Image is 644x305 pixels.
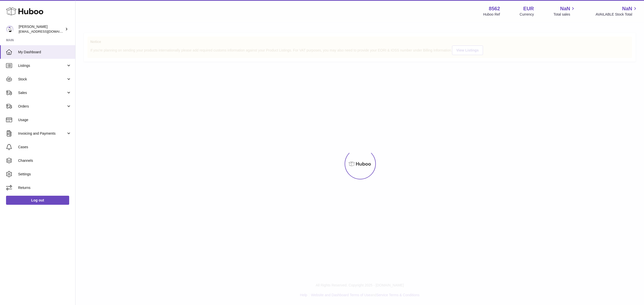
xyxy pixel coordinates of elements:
a: NaN Total sales [553,5,576,17]
a: Log out [6,196,69,205]
img: internalAdmin-8562@internal.huboo.com [6,25,14,33]
span: Sales [18,90,66,95]
span: AVAILABLE Stock Total [595,12,638,17]
span: My Dashboard [18,50,71,55]
strong: EUR [523,5,534,12]
span: Invoicing and Payments [18,131,66,136]
strong: 8562 [489,5,500,12]
div: Currency [520,12,534,17]
span: [EMAIL_ADDRESS][DOMAIN_NAME] [19,29,74,33]
a: NaN AVAILABLE Stock Total [595,5,638,17]
span: Stock [18,77,66,82]
span: NaN [560,5,570,12]
span: Returns [18,185,71,190]
span: Cases [18,145,71,149]
div: Huboo Ref [483,12,500,17]
span: Listings [18,63,66,68]
span: Total sales [553,12,576,17]
span: Channels [18,158,71,163]
div: [PERSON_NAME] [19,24,64,34]
span: Settings [18,172,71,177]
span: Usage [18,118,71,122]
span: Orders [18,104,66,109]
span: NaN [622,5,632,12]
